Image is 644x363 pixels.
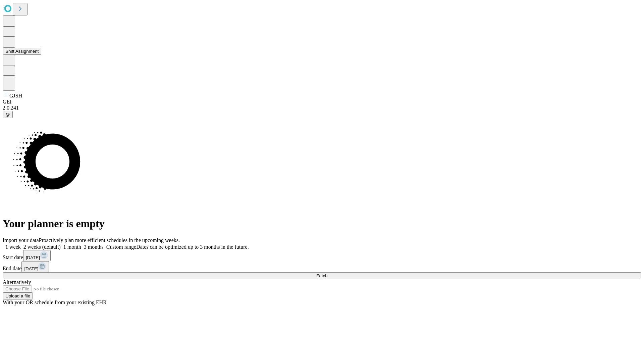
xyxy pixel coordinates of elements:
[3,250,641,261] div: Start date
[5,244,21,250] span: 1 week
[5,112,10,117] span: @
[3,292,33,299] button: Upload a file
[84,244,104,250] span: 3 months
[26,255,40,260] span: [DATE]
[3,105,641,111] div: 2.0.241
[3,99,641,105] div: GEI
[24,266,38,271] span: [DATE]
[9,93,22,98] span: GJSH
[23,244,61,250] span: 2 weeks (default)
[106,244,136,250] span: Custom range
[3,279,31,285] span: Alternatively
[3,237,39,243] span: Import your data
[3,111,13,118] button: @
[63,244,81,250] span: 1 month
[23,250,51,261] button: [DATE]
[3,272,641,279] button: Fetch
[316,273,327,278] span: Fetch
[136,244,249,250] span: Dates can be optimized up to 3 months in the future.
[3,299,107,305] span: With your OR schedule from your existing EHR
[3,48,41,55] button: Shift Assignment
[39,237,180,243] span: Proactively plan more efficient schedules in the upcoming weeks.
[3,217,641,230] h1: Your planner is empty
[21,261,49,272] button: [DATE]
[3,261,641,272] div: End date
